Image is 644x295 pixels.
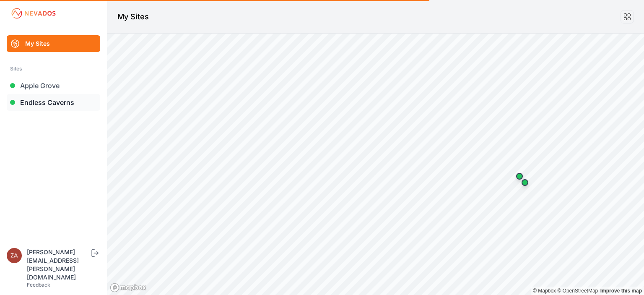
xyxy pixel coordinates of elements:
[511,168,528,185] div: Map marker
[10,7,57,20] img: Nevados
[7,35,100,52] a: My Sites
[600,288,642,294] a: Map feedback
[27,248,90,282] div: [PERSON_NAME][EMAIL_ADDRESS][PERSON_NAME][DOMAIN_NAME]
[107,34,644,295] canvas: Map
[117,11,149,23] h1: My Sites
[27,282,50,288] a: Feedback
[7,248,22,263] img: zachary.brogan@energixrenewables.com
[10,64,97,74] div: Sites
[533,288,556,294] a: Mapbox
[110,283,147,292] a: Mapbox logo
[557,288,598,294] a: OpenStreetMap
[7,77,100,94] a: Apple Grove
[7,94,100,111] a: Endless Caverns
